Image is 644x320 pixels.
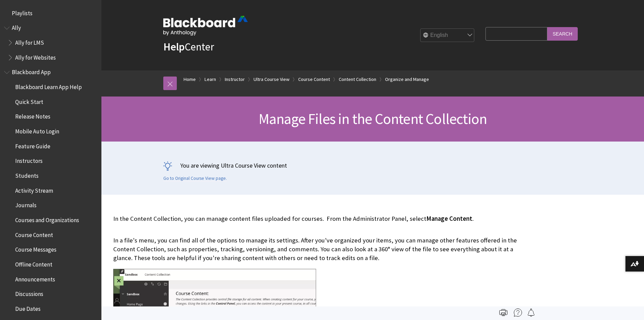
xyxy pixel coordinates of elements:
[15,126,59,135] span: Mobile Auto Login
[15,274,55,283] span: Announcements
[12,67,51,76] span: Blackboard App
[15,200,37,209] span: Journals
[4,22,97,63] nav: Book outline for Anthology Ally Help
[15,288,43,297] span: Discussions
[421,29,475,42] select: Site Language Selector
[12,22,21,31] span: Ally
[163,40,214,54] a: HelpCenter
[163,40,185,54] strong: Help
[4,7,97,19] nav: Book outline for Playlists
[163,16,248,36] img: Blackboard by Anthology
[15,229,53,238] span: Course Content
[163,175,227,182] a: Go to Original Course View page.
[298,75,330,84] a: Course Content
[547,27,578,40] input: Search
[15,214,79,223] span: Courses and Organizations
[254,75,289,84] a: Ultra Course View
[15,244,56,253] span: Course Messages
[385,75,429,84] a: Organize and Manage
[339,75,376,84] a: Content Collection
[113,214,532,223] p: In the Content Collection, you can manage content files uploaded for courses. From the Administra...
[15,81,82,90] span: Blackboard Learn App Help
[514,308,522,317] img: More help
[15,141,50,150] span: Feature Guide
[184,75,196,84] a: Home
[113,236,532,263] p: In a file's menu, you can find all of the options to manage its settings. After you've organized ...
[15,52,56,61] span: Ally for Websites
[15,155,43,165] span: Instructors
[527,308,535,317] img: Follow this page
[225,75,245,84] a: Instructor
[15,303,41,312] span: Due Dates
[15,170,39,179] span: Students
[426,215,472,222] span: Manage Content
[205,75,216,84] a: Learn
[15,96,43,105] span: Quick Start
[499,308,507,317] img: Print
[15,259,52,268] span: Offline Content
[15,37,44,46] span: Ally for LMS
[259,109,487,128] span: Manage Files in the Content Collection
[15,111,50,120] span: Release Notes
[15,185,53,194] span: Activity Stream
[12,7,32,17] span: Playlists
[163,161,582,170] p: You are viewing Ultra Course View content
